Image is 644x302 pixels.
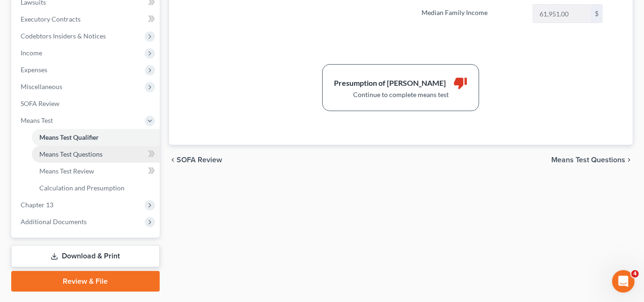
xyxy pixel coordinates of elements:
[13,11,160,28] a: Executory Contracts
[177,156,222,164] span: SOFA Review
[612,270,635,293] iframe: Intercom live chat
[39,133,99,141] span: Means Test Qualifier
[21,15,81,23] span: Executory Contracts
[32,180,160,196] a: Calculation and Presumption
[417,4,528,23] label: Median Family Income
[21,201,53,209] span: Chapter 13
[334,78,446,89] div: Presumption of [PERSON_NAME]
[21,218,87,226] span: Additional Documents
[21,32,106,40] span: Codebtors Insiders & Notices
[32,129,160,146] a: Means Test Qualifier
[13,95,160,112] a: SOFA Review
[11,245,160,267] a: Download & Print
[32,146,160,163] a: Means Test Questions
[32,163,160,180] a: Means Test Review
[21,83,62,91] span: Miscellaneous
[551,156,625,164] span: Means Test Questions
[625,156,633,164] i: chevron_right
[551,156,633,164] button: Means Test Questions chevron_right
[39,150,103,158] span: Means Test Questions
[631,270,639,278] span: 4
[21,49,42,57] span: Income
[533,5,591,23] input: 0.00
[453,76,467,90] i: thumb_down
[39,167,94,175] span: Means Test Review
[39,184,125,192] span: Calculation and Presumption
[21,116,53,124] span: Means Test
[169,156,177,164] i: chevron_left
[169,156,222,164] button: chevron_left SOFA Review
[334,90,467,99] div: Continue to complete means test
[11,271,160,292] a: Review & File
[21,66,47,74] span: Expenses
[591,5,602,23] div: $
[21,99,59,107] span: SOFA Review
